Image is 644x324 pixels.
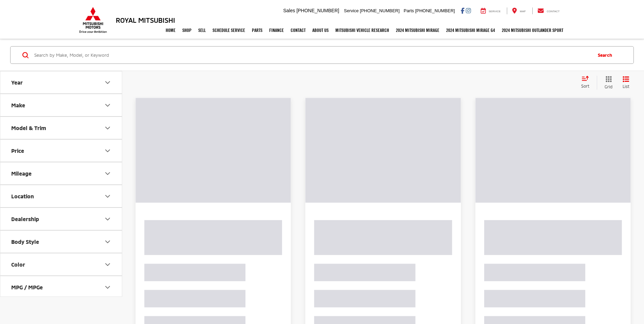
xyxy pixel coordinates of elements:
button: Search [591,47,622,64]
span: Map [520,10,526,13]
div: Color [104,260,112,269]
span: Grid [605,84,612,90]
button: ColorColor [0,253,123,275]
a: Home [162,22,179,39]
a: Map [507,7,531,14]
button: MakeMake [0,94,123,116]
div: Dealership [104,215,112,223]
a: Facebook: Click to visit our Facebook page [461,8,464,13]
button: Select sort value [578,76,597,89]
button: MileageMileage [0,162,123,184]
div: Model & Trim [11,125,46,131]
a: Instagram: Click to visit our Instagram page [466,8,471,13]
div: Dealership [11,216,39,222]
span: Contact [547,10,559,13]
span: [PHONE_NUMBER] [360,8,400,13]
a: Schedule Service: Opens in a new tab [209,22,249,39]
a: About Us [309,22,332,39]
button: DealershipDealership [0,208,123,230]
a: Mitsubishi Vehicle Research [332,22,392,39]
div: Color [11,261,25,268]
a: 2024 Mitsubishi Mirage G4 [443,22,498,39]
button: Grid View [597,76,618,90]
div: Mileage [11,170,32,177]
a: Finance [266,22,287,39]
span: Parts [404,8,414,13]
a: 2024 Mitsubishi Outlander SPORT [498,22,567,39]
div: Make [11,102,25,108]
button: LocationLocation [0,185,123,207]
span: Service [344,8,358,13]
input: Search by Make, Model, or Keyword [34,47,591,63]
button: MPG / MPGeMPG / MPGe [0,276,123,298]
a: Parts: Opens in a new tab [249,22,266,39]
div: Location [11,193,34,199]
img: Mitsubishi [78,7,108,33]
div: Mileage [104,169,112,178]
span: Service [489,10,501,13]
a: Contact [287,22,309,39]
span: List [623,84,629,89]
span: Sales [283,8,295,13]
button: YearYear [0,71,123,93]
button: List View [618,76,634,90]
div: Body Style [11,238,39,245]
div: MPG / MPGe [11,284,43,290]
div: Location [104,192,112,200]
a: 2024 Mitsubishi Mirage [392,22,443,39]
a: Sell [195,22,209,39]
div: MPG / MPGe [104,283,112,291]
div: Make [104,101,112,109]
span: [PHONE_NUMBER] [296,8,339,13]
a: Service [476,7,506,14]
div: Model & Trim [104,124,112,132]
a: Shop [179,22,195,39]
span: Sort [581,84,589,88]
h3: Royal Mitsubishi [116,16,175,24]
button: Body StyleBody Style [0,231,123,253]
a: Contact [532,7,565,14]
div: Body Style [104,238,112,246]
div: Price [104,147,112,155]
div: Year [104,78,112,87]
div: Price [11,147,24,154]
span: [PHONE_NUMBER] [415,8,455,13]
div: Year [11,79,23,86]
button: PricePrice [0,140,123,162]
button: Model & TrimModel & Trim [0,117,123,139]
